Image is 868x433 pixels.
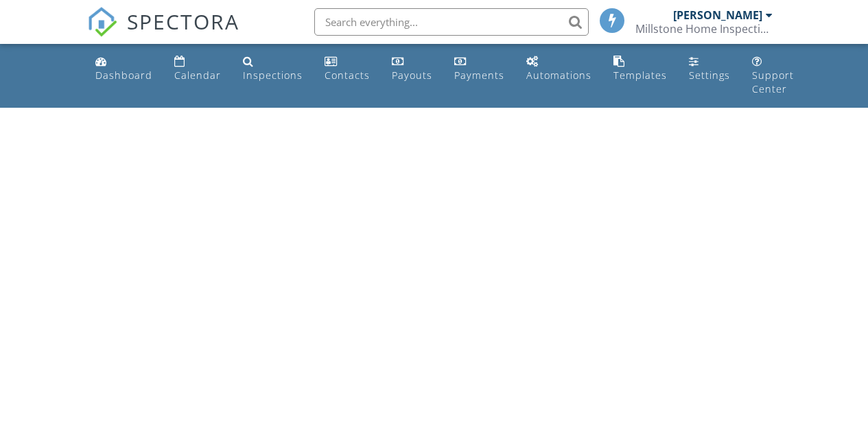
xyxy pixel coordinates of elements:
div: Automations [526,69,591,82]
div: Templates [613,69,667,82]
div: [PERSON_NAME] [673,8,762,22]
div: Contacts [325,69,370,82]
div: Support Center [752,69,794,95]
div: Millstone Home Inspections [635,22,773,36]
input: Search everything... [314,8,589,36]
a: Payouts [386,49,438,89]
a: Support Center [747,49,799,102]
a: Settings [683,49,736,89]
a: Contacts [319,49,375,89]
a: Dashboard [90,49,158,89]
div: Dashboard [95,69,152,82]
div: Inspections [243,69,303,82]
div: Payouts [392,69,432,82]
a: Calendar [169,49,226,89]
a: SPECTORA [87,19,239,47]
a: Inspections [237,49,308,89]
div: Settings [689,69,730,82]
div: Calendar [174,69,221,82]
a: Payments [449,49,510,89]
a: Automations (Basic) [521,49,597,89]
img: The Best Home Inspection Software - Spectora [87,7,117,37]
span: SPECTORA [127,7,239,36]
a: Templates [608,49,672,89]
div: Payments [454,69,504,82]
